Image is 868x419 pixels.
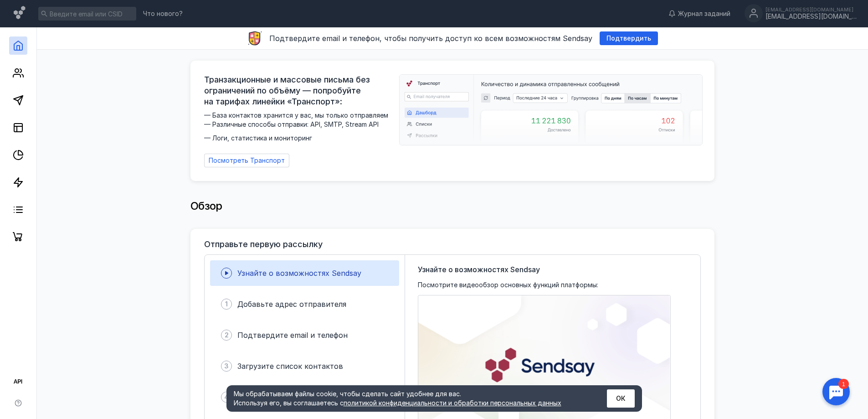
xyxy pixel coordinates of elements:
[344,399,561,407] a: политикой конфиденциальности и обработки персональных данных
[225,331,229,340] span: 2
[209,157,285,165] span: Посмотреть Транспорт
[38,7,136,21] input: Введите email или CSID
[418,264,540,275] span: Узнайте о возможностях Sendsay
[765,7,857,12] div: [EMAIL_ADDRESS][DOMAIN_NAME]
[204,240,323,249] h3: Отправьте первую рассылку
[600,31,658,45] button: Подтвердить
[606,35,651,42] span: Подтвердить
[21,5,31,16] div: 1
[765,13,857,21] div: [EMAIL_ADDRESS][DOMAIN_NAME]
[143,10,183,17] span: Что нового?
[224,393,229,402] span: 4
[269,34,592,43] span: Подтвердите email и телефон, чтобы получить доступ ко всем возможностям Sendsay
[664,9,735,18] a: Журнал заданий
[607,389,635,408] button: ОК
[225,300,228,309] span: 1
[190,199,222,212] span: Обзор
[204,111,394,143] span: — База контактов хранится у вас, мы только отправляем — Различные способы отправки: API, SMTP, St...
[204,154,289,167] a: Посмотреть Транспорт
[678,9,730,18] span: Журнал заданий
[234,389,585,408] div: Мы обрабатываем файлы cookie, чтобы сделать сайт удобнее для вас. Используя его, вы соглашаетесь c
[237,362,343,371] span: Загрузите список контактов
[237,300,346,309] span: Добавьте адрес отправителя
[400,75,702,145] img: dashboard-transport-banner
[224,362,229,371] span: 3
[237,269,361,278] span: Узнайте о возможностях Sendsay
[237,331,348,340] span: Подтвердите email и телефон
[204,74,394,107] span: Транзакционные и массовые письма без ограничений по объёму — попробуйте на тарифах линейки «Транс...
[418,280,598,290] span: Посмотрите видеообзор основных функций платформы:
[139,10,187,17] a: Что нового?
